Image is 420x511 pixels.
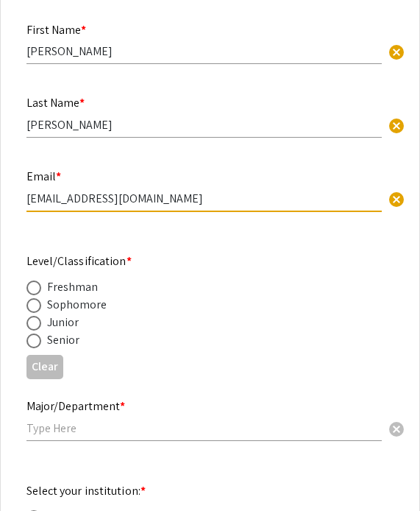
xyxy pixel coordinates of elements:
[47,314,79,331] div: Junior
[382,110,411,140] button: Clear
[382,183,411,213] button: Clear
[26,43,382,59] input: Type Here
[26,169,61,184] mat-label: Email
[47,296,107,314] div: Sophomore
[26,22,86,38] mat-label: First Name
[388,420,405,438] span: cancel
[388,43,405,61] span: cancel
[26,95,85,110] mat-label: Last Name
[26,117,382,133] input: Type Here
[26,191,382,206] input: Type Here
[388,117,405,135] span: cancel
[26,398,125,414] mat-label: Major/Department
[26,420,382,436] input: Type Here
[11,445,63,500] iframe: Chat
[26,483,146,498] mat-label: Select your institution:
[47,278,99,296] div: Freshman
[47,331,80,349] div: Senior
[388,191,405,208] span: cancel
[26,253,132,269] mat-label: Level/Classification
[382,37,411,66] button: Clear
[26,355,63,379] button: Clear
[382,413,411,443] button: Clear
